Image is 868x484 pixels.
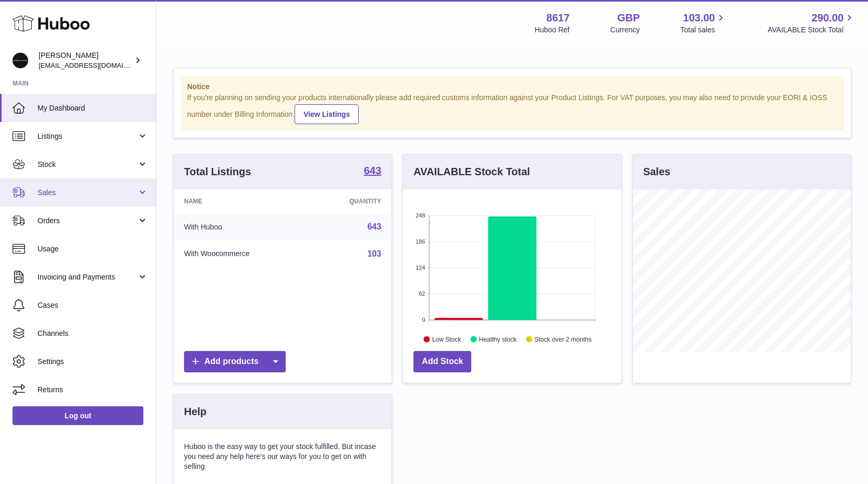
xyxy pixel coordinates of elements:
[39,61,153,69] span: [EMAIL_ADDRESS][DOMAIN_NAME]
[432,335,461,343] text: Low Stock
[415,212,425,219] text: 248
[184,351,286,372] a: Add products
[38,385,148,395] span: Returns
[535,335,592,343] text: Stock over 2 months
[184,442,381,471] p: Huboo is the easy way to get your stock fulfilled. But incase you need any help here's our ways f...
[415,238,425,245] text: 186
[812,11,843,25] span: 290.00
[187,93,837,124] div: If you're planning on sending your products internationally please add required customs informati...
[184,165,251,179] h3: Total Listings
[610,25,640,35] div: Currency
[38,160,137,170] span: Stock
[174,189,309,213] th: Name
[413,165,530,179] h3: AVAILABLE Stock Total
[295,104,359,124] a: View Listings
[415,264,425,271] text: 124
[767,11,855,35] a: 290.00 AVAILABLE Stock Total
[680,11,727,35] a: 103.00 Total sales
[419,291,425,297] text: 62
[38,103,148,113] span: My Dashboard
[38,131,137,141] span: Listings
[680,25,727,35] span: Total sales
[368,222,382,231] a: 643
[767,25,855,35] span: AVAILABLE Stock Total
[184,405,206,419] h3: Help
[174,213,309,240] td: With Huboo
[479,335,517,343] text: Healthy stock
[38,216,137,226] span: Orders
[39,51,132,70] div: [PERSON_NAME]
[413,351,471,372] a: Add Stock
[422,317,425,323] text: 0
[617,11,640,25] strong: GBP
[187,82,837,92] strong: Notice
[174,240,309,268] td: With Woocommerce
[368,249,382,258] a: 103
[683,11,715,25] span: 103.00
[38,329,148,338] span: Channels
[38,188,137,198] span: Sales
[535,25,570,35] div: Huboo Ref
[13,53,28,68] img: hello@alfredco.com
[309,189,392,213] th: Quantity
[13,406,143,425] a: Log out
[38,357,148,367] span: Settings
[364,165,381,178] a: 643
[38,300,148,310] span: Cases
[38,244,148,254] span: Usage
[546,11,570,25] strong: 8617
[364,165,381,176] strong: 643
[38,272,137,282] span: Invoicing and Payments
[643,165,670,179] h3: Sales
